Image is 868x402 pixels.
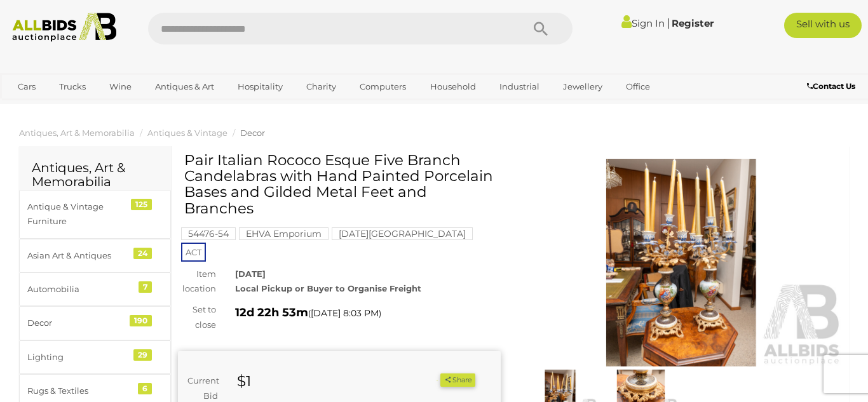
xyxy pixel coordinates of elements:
[672,17,714,29] a: Register
[426,374,438,387] li: Watch this item
[422,76,484,97] a: Household
[32,161,158,189] h2: Antiques, Art & Memorabilia
[520,159,843,366] img: Pair Italian Rococo Esque Five Branch Candelabras with Hand Painted Porcelain Bases and Gilded Me...
[237,372,251,390] strong: $1
[181,243,206,262] span: ACT
[240,128,265,138] a: Decor
[10,97,52,118] a: Sports
[311,307,379,319] span: [DATE] 8:03 PM
[509,13,573,44] button: Search
[131,199,152,210] div: 125
[351,76,414,97] a: Computers
[19,272,171,306] a: Automobilia 7
[784,13,862,38] a: Sell with us
[147,128,227,138] a: Antiques & Vintage
[332,227,473,240] mark: [DATE][GEOGRAPHIC_DATA]
[101,76,140,97] a: Wine
[139,281,152,293] div: 7
[235,305,308,319] strong: 12d 22h 53m
[298,76,344,97] a: Charity
[181,227,236,240] mark: 54476-54
[807,79,858,93] a: Contact Us
[27,316,132,330] div: Decor
[59,97,166,118] a: [GEOGRAPHIC_DATA]
[807,81,855,91] b: Contact Us
[440,373,475,387] button: Share
[168,302,226,332] div: Set to close
[133,349,152,361] div: 29
[491,76,548,97] a: Industrial
[621,17,665,29] a: Sign In
[555,76,611,97] a: Jewellery
[130,315,152,326] div: 190
[27,199,132,229] div: Antique & Vintage Furniture
[184,152,498,217] h1: Pair Italian Rococo Esque Five Branch Candelabras with Hand Painted Porcelain Bases and Gilded Me...
[10,76,44,97] a: Cars
[6,13,122,42] img: Allbids.com.au
[51,76,94,97] a: Trucks
[181,229,236,239] a: 54476-54
[138,383,152,394] div: 6
[27,248,132,263] div: Asian Art & Antiques
[133,248,152,259] div: 24
[27,282,132,297] div: Automobilia
[19,239,171,272] a: Asian Art & Antiques 24
[19,306,171,340] a: Decor 190
[235,283,421,293] strong: Local Pickup or Buyer to Organise Freight
[147,76,222,97] a: Antiques & Art
[235,269,266,279] strong: [DATE]
[239,229,329,239] a: EHVA Emporium
[27,350,132,365] div: Lighting
[618,76,658,97] a: Office
[19,190,171,239] a: Antique & Vintage Furniture 125
[332,229,473,239] a: [DATE][GEOGRAPHIC_DATA]
[168,267,226,297] div: Item location
[239,227,329,240] mark: EHVA Emporium
[667,16,670,30] span: |
[27,384,132,398] div: Rugs & Textiles
[308,308,381,318] span: ( )
[229,76,291,97] a: Hospitality
[19,340,171,374] a: Lighting 29
[19,128,135,138] a: Antiques, Art & Memorabilia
